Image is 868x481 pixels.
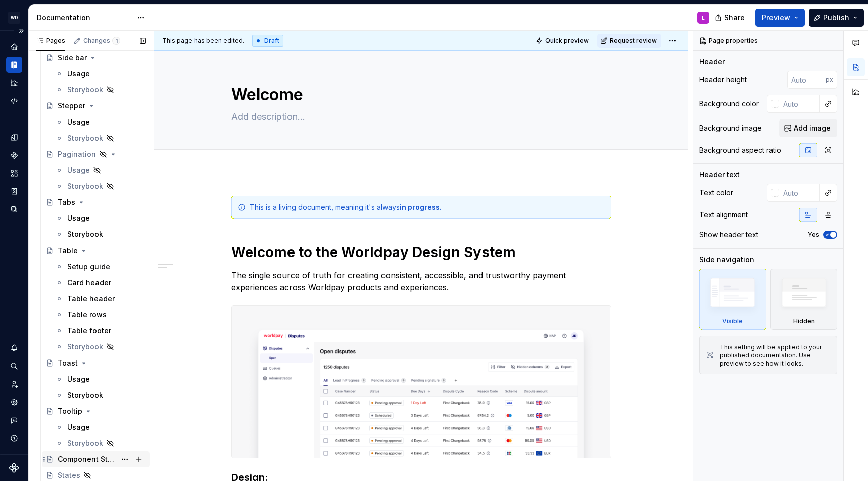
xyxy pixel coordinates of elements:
span: 1 [112,37,120,45]
div: Documentation [6,57,22,73]
div: Storybook [67,390,103,400]
a: Storybook [51,226,150,243]
div: Documentation [37,13,132,23]
div: Usage [67,117,90,127]
div: Table header [67,294,115,304]
div: Component Status [58,454,116,464]
div: Usage [67,213,90,223]
div: Assets [6,165,22,181]
a: Storybook [51,130,150,146]
button: Notifications [6,340,22,356]
div: Toast [58,358,78,368]
div: Usage [67,422,90,432]
div: L [702,14,705,22]
a: Settings [6,394,22,410]
a: Pagination [42,146,150,162]
div: Storybook [67,342,103,352]
div: Storybook [67,133,103,143]
div: Pages [36,37,65,45]
div: Hidden [793,317,815,325]
div: Draft [252,35,283,47]
img: 5257c1dd-1f50-40e2-a68c-fc651cb812c0.png [232,306,611,458]
div: Header height [699,75,747,85]
a: Usage [51,66,150,82]
a: Tooltip [42,403,150,419]
a: Storybook [51,435,150,451]
div: Visible [699,269,766,330]
div: Usage [67,69,90,79]
div: Storybook [67,85,103,95]
a: Table footer [51,323,150,339]
a: Toast [42,355,150,371]
div: This is a living document, meaning it's always [250,202,605,212]
button: Preview [755,9,805,27]
a: Data sources [6,201,22,217]
div: Storybook [67,229,103,239]
div: WD [8,12,20,24]
div: Storybook [67,181,103,191]
strong: in progress. [400,203,442,211]
a: Usage [51,114,150,130]
span: Preview [762,13,790,23]
a: Storybook [51,339,150,355]
div: Usage [67,165,90,175]
div: Show header text [699,230,758,240]
button: Expand sidebar [14,24,28,38]
div: Background aspect ratio [699,145,781,155]
a: Storybook [51,178,150,194]
button: Contact support [6,412,22,428]
a: Code automation [6,93,22,109]
a: Usage [51,210,150,226]
a: Card header [51,275,150,291]
svg: Supernova Logo [9,463,19,473]
div: Tabs [58,197,75,207]
a: Stepper [42,98,150,114]
div: Storybook [67,438,103,448]
div: Header text [699,170,740,180]
a: Storybook stories [6,183,22,199]
span: Publish [823,13,849,23]
span: This page has been edited. [162,37,244,45]
div: Usage [67,374,90,384]
div: Hidden [770,269,838,330]
button: Publish [809,9,864,27]
a: Setup guide [51,259,150,275]
button: Add image [779,119,837,137]
input: Auto [787,71,826,89]
h1: Welcome to the Worldpay Design System [231,243,611,261]
a: Usage [51,419,150,435]
a: Side bar [42,50,150,66]
div: Header [699,57,725,67]
textarea: Welcome [229,83,609,107]
button: WD [2,7,26,28]
button: Share [710,9,751,27]
a: Home [6,39,22,55]
span: Request review [610,37,657,45]
input: Auto [779,184,820,202]
a: Table [42,243,150,259]
a: Usage [51,371,150,387]
div: Side bar [58,53,87,63]
div: Table rows [67,310,107,320]
button: Search ⌘K [6,358,22,374]
input: Auto [779,95,820,113]
a: Storybook [51,82,150,98]
div: Background color [699,99,759,109]
div: States [58,470,80,480]
div: Pagination [58,149,96,159]
p: px [826,76,833,84]
button: Quick preview [533,34,593,48]
a: Design tokens [6,129,22,145]
a: Analytics [6,75,22,91]
a: Storybook [51,387,150,403]
div: Setup guide [67,262,110,272]
div: Text alignment [699,210,748,220]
